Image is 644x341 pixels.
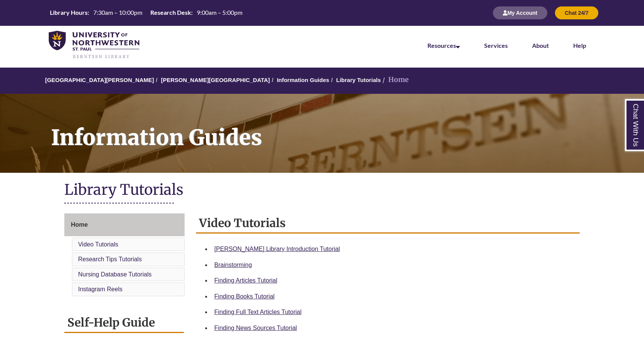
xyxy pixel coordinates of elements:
[214,325,297,331] a: Finding News Sources Tutorial
[64,213,185,298] div: Guide Page Menu
[196,213,580,234] h2: Video Tutorials
[71,221,88,228] span: Home
[214,309,301,315] a: Finding Full Text Articles Tutorial
[78,286,123,292] a: Instagram Reels
[64,213,185,236] a: Home
[147,8,194,17] th: Research Desk:
[427,42,460,49] a: Resources
[532,42,549,49] a: About
[47,8,245,17] a: Hours Today
[277,77,329,83] a: Information Guides
[47,8,245,17] table: Hours Today
[45,77,154,83] a: [GEOGRAPHIC_DATA][PERSON_NAME]
[43,94,644,163] h1: Information Guides
[49,31,139,59] img: UNWSP Library Logo
[78,241,118,248] a: Video Tutorials
[214,246,340,252] a: [PERSON_NAME] Library Introduction Tutorial
[93,9,142,16] span: 7:30am – 10:00pm
[493,6,547,19] button: My Account
[64,313,184,333] h2: Self-Help Guide
[64,180,580,200] h1: Library Tutorials
[555,6,598,19] button: Chat 24/7
[214,293,274,300] a: Finding Books Tutorial
[78,256,142,262] a: Research Tips Tutorials
[493,9,547,16] a: My Account
[78,271,151,278] a: Nursing Database Tutorials
[336,77,381,83] a: Library Tutorials
[484,42,508,49] a: Services
[555,9,598,16] a: Chat 24/7
[381,74,409,85] li: Home
[214,277,277,284] a: Finding Articles Tutorial
[161,77,270,83] a: [PERSON_NAME][GEOGRAPHIC_DATA]
[197,9,242,16] span: 9:00am – 5:00pm
[573,42,586,49] a: Help
[214,262,252,268] a: Brainstorming
[47,8,90,17] th: Library Hours:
